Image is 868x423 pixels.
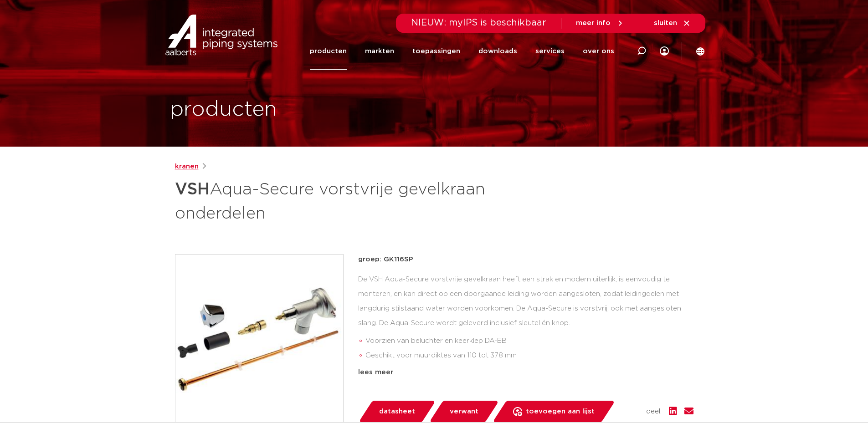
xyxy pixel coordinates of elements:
[411,18,546,27] span: NIEUW: myIPS is beschikbaar
[365,348,693,363] li: Geschikt voor muurdiktes van 110 tot 378 mm
[175,161,199,172] a: kranen
[576,19,624,27] a: meer info
[646,406,662,417] span: deel:
[654,19,691,27] a: sluiten
[429,401,499,423] a: verwant
[583,33,614,70] a: over ons
[358,367,693,378] div: lees meer
[660,33,669,70] div: my IPS
[358,272,693,363] div: De VSH Aqua-Secure vorstvrije gevelkraan heeft een strak en modern uiterlijk, is eenvoudig te mon...
[412,33,460,70] a: toepassingen
[576,20,611,26] span: meer info
[654,20,677,26] span: sluiten
[175,176,517,225] h1: Aqua-Secure vorstvrije gevelkraan onderdelen
[365,334,693,348] li: Voorzien van beluchter en keerklep DA-EB
[526,404,595,419] span: toevoegen aan lijst
[358,254,693,265] p: groep: GK116SP
[175,181,210,198] strong: VSH
[365,33,394,70] a: markten
[170,95,277,124] h1: producten
[310,33,614,70] nav: Menu
[175,255,343,422] img: Product Image for VSH Aqua-Secure vorstvrije gevelkraan onderdelen
[379,404,415,419] span: datasheet
[358,401,436,423] a: datasheet
[310,33,347,70] a: producten
[450,404,478,419] span: verwant
[478,33,517,70] a: downloads
[535,33,565,70] a: services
